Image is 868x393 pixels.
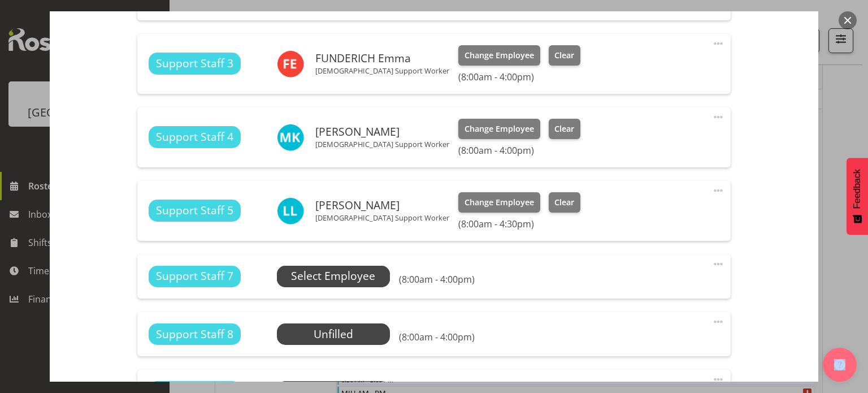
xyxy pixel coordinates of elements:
[399,274,475,285] h6: (8:00am - 4:00pm)
[549,192,581,213] button: Clear
[465,49,534,62] span: Change Employee
[315,140,449,149] p: [DEMOGRAPHIC_DATA] Support Worker
[554,123,574,135] span: Clear
[834,359,845,370] img: help-xxl-2.png
[315,213,449,222] p: [DEMOGRAPHIC_DATA] Support Worker
[458,218,580,230] h6: (8:00am - 4:30pm)
[156,326,233,343] span: Support Staff 8
[315,52,449,64] h6: FUNDERICH Emma
[277,197,304,224] img: lina-lina11899.jpg
[458,145,580,156] h6: (8:00am - 4:00pm)
[315,66,449,75] p: [DEMOGRAPHIC_DATA] Support Worker
[314,326,353,342] span: Unfilled
[399,331,475,343] h6: (8:00am - 4:00pm)
[156,55,233,72] span: Support Staff 3
[458,192,540,213] button: Change Employee
[315,126,449,138] h6: [PERSON_NAME]
[291,268,375,284] span: Select Employee
[277,50,304,77] img: funderich-emma11902.jpg
[458,119,540,139] button: Change Employee
[852,169,862,209] span: Feedback
[465,196,534,209] span: Change Employee
[554,196,574,209] span: Clear
[156,129,233,145] span: Support Staff 4
[156,202,233,219] span: Support Staff 5
[549,119,581,139] button: Clear
[458,71,580,83] h6: (8:00am - 4:00pm)
[549,45,581,66] button: Clear
[458,45,540,66] button: Change Employee
[847,158,868,235] button: Feedback - Show survey
[315,199,449,211] h6: [PERSON_NAME]
[277,124,304,151] img: marhoff-katharina11867.jpg
[156,268,233,284] span: Support Staff 7
[465,123,534,135] span: Change Employee
[554,49,574,62] span: Clear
